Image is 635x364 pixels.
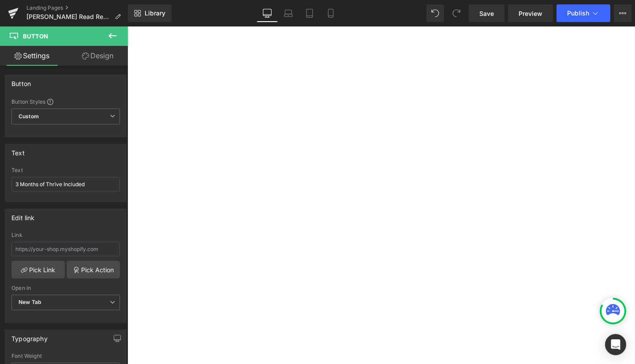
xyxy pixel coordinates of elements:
[299,4,320,22] a: Tablet
[26,4,128,11] a: Landing Pages
[23,33,48,40] span: Button
[11,98,120,105] div: Button Styles
[508,4,553,22] a: Preview
[278,4,299,22] a: Laptop
[479,9,494,18] span: Save
[557,4,610,22] button: Publish
[605,334,626,355] div: Open Intercom Messenger
[519,9,542,18] span: Preview
[19,113,39,120] b: Custom
[11,242,120,256] input: https://your-shop.myshopify.com
[11,353,120,359] div: Font Weight
[11,167,120,173] div: Text
[426,4,444,22] button: Undo
[11,75,31,87] div: Button
[19,299,41,305] b: New Tab
[257,4,278,22] a: Desktop
[11,209,35,221] div: Edit link
[11,285,120,291] div: Open in
[67,261,120,278] a: Pick Action
[614,4,631,22] button: More
[567,10,589,17] span: Publish
[145,9,165,17] span: Library
[26,13,111,20] span: [PERSON_NAME] Read Reset Camp
[11,261,65,278] a: Pick Link
[11,330,48,342] div: Typography
[320,4,341,22] a: Mobile
[448,4,465,22] button: Redo
[128,4,172,22] a: New Library
[11,144,25,157] div: Text
[11,232,120,238] div: Link
[66,46,130,66] a: Design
